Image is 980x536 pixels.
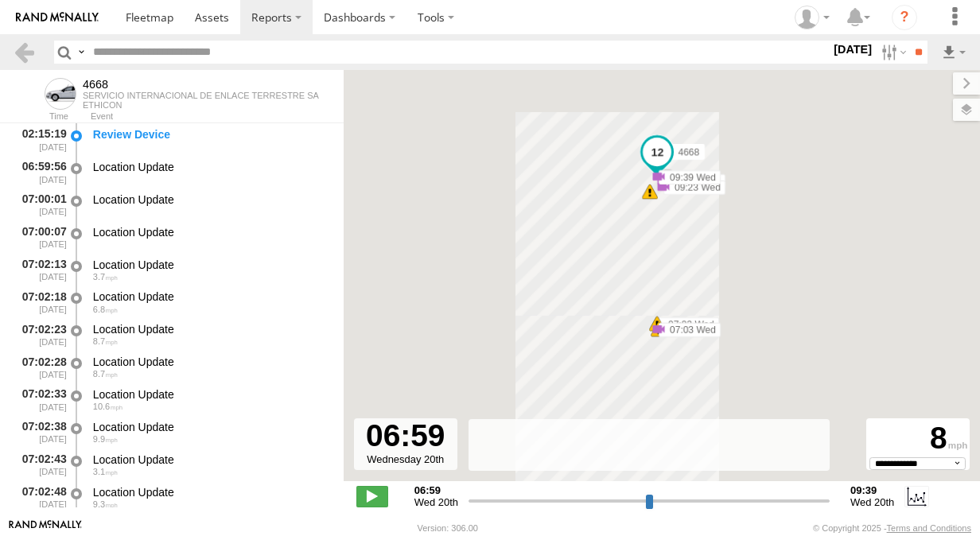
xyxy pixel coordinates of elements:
[659,170,721,184] label: 09:39 Wed
[678,146,699,157] span: 4668
[663,181,725,195] label: 09:23 Wed
[875,41,909,64] label: Search Filter Options
[75,41,87,64] label: Search Query
[13,223,68,252] div: 07:00:07 [DATE]
[93,289,329,304] div: Location Update
[657,317,719,332] label: 07:02 Wed
[414,484,458,496] strong: 06:59
[356,486,388,507] label: Play/Stop
[93,127,329,142] div: Review Device
[93,369,118,379] span: 8.7
[13,352,68,382] div: 07:02:28 [DATE]
[887,523,971,533] a: Terms and Conditions
[16,12,99,23] img: rand-logo.svg
[93,467,118,476] span: 3.1
[93,499,118,509] span: 9.3
[13,125,68,154] div: 02:15:19 [DATE]
[83,100,319,110] div: ETHICON
[813,523,971,533] div: © Copyright 2025 -
[91,113,344,121] div: Event
[13,483,68,512] div: 07:02:48 [DATE]
[940,41,967,64] label: Export results as...
[659,323,721,337] label: 07:03 Wed
[93,452,329,467] div: Location Update
[93,258,329,272] div: Location Update
[93,305,118,314] span: 6.8
[789,6,835,29] div: eramir69 .
[13,113,68,121] div: Time
[13,255,68,285] div: 07:02:13 [DATE]
[93,402,122,411] span: 10.6
[93,355,329,369] div: Location Update
[93,387,329,402] div: Location Update
[850,496,894,508] span: Wed 20th Aug 2025
[13,157,68,187] div: 06:59:56 [DATE]
[83,78,319,91] div: 4668 - View Asset History
[93,322,329,336] div: Location Update
[850,484,894,496] strong: 09:39
[93,160,329,174] div: Location Update
[9,520,82,536] a: Visit our Website
[93,272,118,282] span: 3.7
[13,450,68,480] div: 07:02:43 [DATE]
[13,190,68,219] div: 07:00:01 [DATE]
[13,41,36,64] a: Back to previous Page
[93,420,329,434] div: Location Update
[892,5,917,30] i: ?
[93,192,329,207] div: Location Update
[414,496,458,508] span: Wed 20th Aug 2025
[830,41,875,58] label: [DATE]
[93,336,118,346] span: 8.7
[642,184,658,200] div: 7
[93,485,329,499] div: Location Update
[13,418,68,447] div: 07:02:38 [DATE]
[93,434,118,444] span: 9.9
[13,320,68,349] div: 07:02:23 [DATE]
[13,385,68,414] div: 07:02:33 [DATE]
[83,91,319,100] div: SERVICIO INTERNACIONAL DE ENLACE TERRESTRE SA
[93,225,329,239] div: Location Update
[869,421,967,457] div: 8
[13,288,68,317] div: 07:02:18 [DATE]
[418,523,478,533] div: Version: 306.00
